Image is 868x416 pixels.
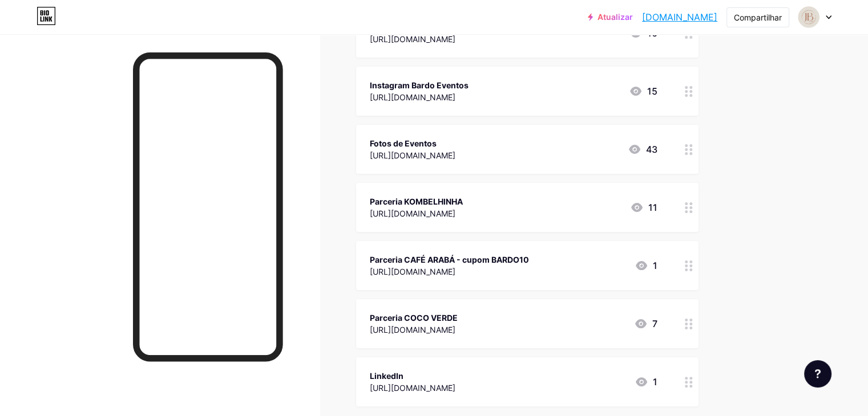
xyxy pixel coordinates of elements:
[370,34,455,44] font: [URL][DOMAIN_NAME]
[597,12,633,22] font: Atualizar
[370,313,458,323] font: Parceria COCO VERDE
[370,197,463,206] font: Parceria KOMBELHINHA
[652,318,657,329] font: 7
[370,325,455,335] font: [URL][DOMAIN_NAME]
[646,144,657,155] font: 43
[798,6,819,28] img: julyabardoeventos
[648,202,657,213] font: 11
[370,371,403,381] font: LinkedIn
[370,209,455,218] font: [URL][DOMAIN_NAME]
[370,150,455,160] font: [URL][DOMAIN_NAME]
[653,376,657,388] font: 1
[642,11,717,23] font: [DOMAIN_NAME]
[370,138,437,148] font: Fotos de Eventos
[370,383,455,393] font: [URL][DOMAIN_NAME]
[647,85,657,97] font: 15
[370,255,529,264] font: Parceria CAFÉ ARABÁ - cupom BARDO10
[370,92,455,102] font: [URL][DOMAIN_NAME]
[370,267,455,276] font: [URL][DOMAIN_NAME]
[653,260,657,271] font: 1
[642,10,717,24] a: [DOMAIN_NAME]
[370,80,469,90] font: Instagram Bardo Eventos
[734,13,782,22] font: Compartilhar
